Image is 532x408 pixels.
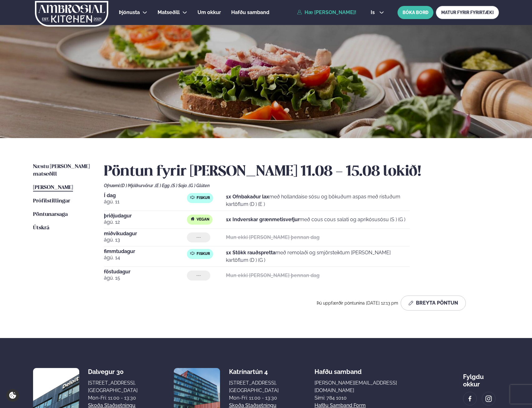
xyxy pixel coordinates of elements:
div: Katrínartún 4 [229,368,279,376]
strong: 1x Stökk rauðspretta [226,250,276,256]
div: Mon-Fri: 11:00 - 13:30 [88,394,138,402]
span: föstudagur [104,269,187,274]
span: þriðjudagur [104,213,187,218]
p: Sími: 784 1010 [315,394,427,402]
img: Vegan.svg [190,216,195,221]
span: Prófílstillingar [33,198,70,204]
img: fish.svg [190,251,195,256]
span: Útskrá [33,225,49,231]
span: --- [196,235,201,240]
a: [PERSON_NAME] [33,184,73,192]
p: með cous cous salati og apríkósusósu (S ) (G ) [226,216,405,223]
div: Mon-Fri: 11:00 - 13:30 [229,394,279,402]
img: image alt [466,395,473,402]
span: Um okkur [198,9,221,15]
span: Matseðill [158,9,180,15]
button: is [366,10,389,15]
span: Hafðu samband [315,363,362,376]
div: Fylgdu okkur [463,368,499,388]
span: ágú. 14 [104,254,187,261]
span: Vegan [197,217,209,222]
a: Matseðill [158,9,180,16]
strong: 1x Ofnbakaður lax [226,194,269,200]
span: ágú. 13 [104,236,187,244]
a: image alt [463,392,476,405]
a: Þjónusta [119,9,140,16]
span: (G ) Glúten [189,183,210,188]
a: image alt [482,392,495,405]
strong: Mun ekki [PERSON_NAME] þennan dag [226,234,320,240]
span: ágú. 12 [104,218,187,226]
a: Prófílstillingar [33,197,70,205]
span: Fiskur [197,196,210,201]
span: Í dag [104,193,187,198]
a: Cookie settings [6,389,19,402]
a: Pöntunarsaga [33,211,68,218]
span: miðvikudagur [104,231,187,236]
span: (S ) Soja , [171,183,189,188]
img: fish.svg [190,195,195,200]
span: Næstu [PERSON_NAME] matseðill [33,164,90,177]
div: [STREET_ADDRESS], [GEOGRAPHIC_DATA] [229,379,279,394]
span: Pöntunarsaga [33,212,68,217]
span: Þjónusta [119,9,140,15]
a: Hafðu samband [231,9,269,16]
a: Næstu [PERSON_NAME] matseðill [33,163,91,178]
button: Breyta Pöntun [401,296,466,311]
span: [PERSON_NAME] [33,185,73,190]
a: Um okkur [198,9,221,16]
span: ágú. 11 [104,198,187,206]
span: ágú. 15 [104,274,187,282]
p: með remolaði og smjörsteiktum [PERSON_NAME] kartöflum (D ) (G ) [226,249,410,264]
div: Dalvegur 30 [88,368,138,376]
div: [STREET_ADDRESS], [GEOGRAPHIC_DATA] [88,379,138,394]
span: fimmtudagur [104,249,187,254]
span: (E ) Egg , [155,183,171,188]
a: Útskrá [33,224,49,232]
span: Hafðu samband [231,9,269,15]
p: með hollandaise sósu og bökuðum aspas með ristuðum kartöflum (D ) (E ) [226,193,410,208]
span: is [371,10,377,15]
button: BÓKA BORÐ [398,6,433,19]
a: Hæ [PERSON_NAME]! [297,10,356,15]
a: [PERSON_NAME][EMAIL_ADDRESS][DOMAIN_NAME] [315,379,427,394]
h2: Pöntun fyrir [PERSON_NAME] 11.08 - 15.08 lokið! [104,163,499,181]
strong: Mun ekki [PERSON_NAME] þennan dag [226,272,320,278]
strong: 1x Indverskar grænmetisvefjur [226,216,300,222]
a: MATUR FYRIR FYRIRTÆKI [436,6,499,19]
span: --- [196,273,201,278]
span: Fiskur [197,251,210,256]
span: Þú uppfærðir pöntunina [DATE] 12:13 pm [317,301,398,306]
img: image alt [485,395,492,402]
div: Ofnæmi: [104,183,499,188]
span: (D ) Mjólkurvörur , [120,183,155,188]
img: logo [34,1,109,27]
